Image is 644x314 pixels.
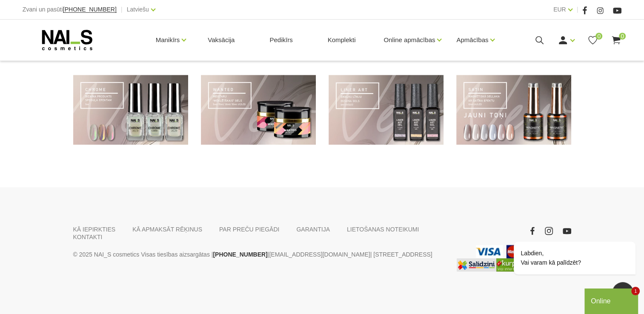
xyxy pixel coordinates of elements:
[457,258,496,271] img: Labākā cena interneta veikalos - Samsung, Cena, iPhone, Mobilie telefoni
[73,249,444,260] p: © 2025 NAI_S cosmetics Visas tiesības aizsargātas | | | [STREET_ADDRESS]
[121,4,123,15] span: |
[347,226,419,233] a: LIETOŠANAS NOTEIKUMI
[584,287,640,314] iframe: chat widget
[73,233,103,241] a: KONTAKTI
[269,249,370,260] a: [EMAIL_ADDRESS][DOMAIN_NAME]
[487,165,640,284] iframe: chat widget
[63,6,117,13] a: [PHONE_NUMBER]
[321,20,363,60] a: Komplekti
[201,20,241,60] a: Vaksācija
[127,4,149,14] a: Latviešu
[595,33,602,40] span: 0
[619,33,626,40] span: 0
[219,226,279,233] a: PAR PREČU PIEGĀDI
[456,23,488,57] a: Apmācības
[553,4,566,14] a: EUR
[384,23,435,57] a: Online apmācības
[587,35,598,46] a: 0
[213,249,267,260] a: [PHONE_NUMBER]
[73,226,116,233] a: KĀ IEPIRKTIES
[611,35,621,46] a: 0
[23,4,117,15] div: Zvani un pasūti
[263,20,299,60] a: Pedikīrs
[296,226,330,233] a: GARANTIJA
[156,23,180,57] a: Manikīrs
[577,4,578,15] span: |
[132,226,202,233] a: KĀ APMAKSĀT RĒĶINUS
